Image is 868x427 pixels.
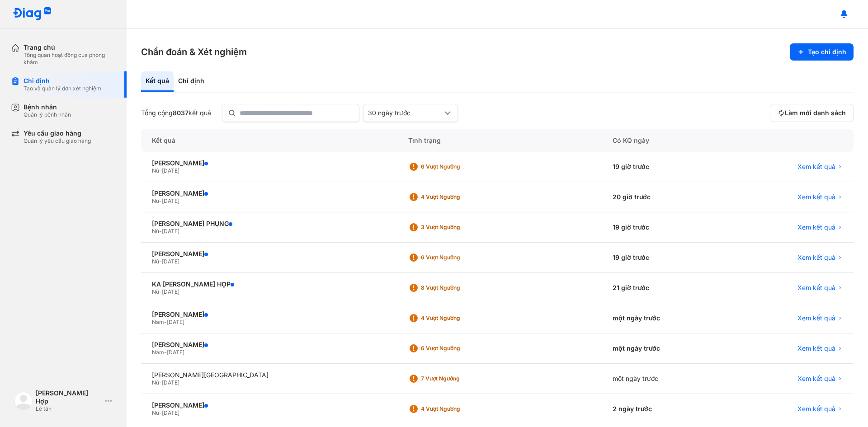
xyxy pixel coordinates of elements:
div: Quản lý bệnh nhân [24,111,71,118]
div: 8 Vượt ngưỡng [421,284,493,291]
span: Nữ [152,167,159,174]
div: 6 Vượt ngưỡng [421,345,493,352]
span: Nữ [152,258,159,265]
span: [DATE] [167,349,184,356]
span: [DATE] [167,319,184,325]
img: logo [14,392,33,410]
span: Làm mới danh sách [785,109,846,117]
div: 7 Vượt ngưỡng [421,375,493,382]
span: Xem kết quả [797,375,835,383]
span: - [159,228,162,235]
div: một ngày trước [602,364,730,394]
div: Trang chủ [24,43,116,52]
span: Xem kết quả [797,193,835,201]
div: Quản lý yêu cầu giao hàng [24,137,91,145]
div: Có KQ ngày [602,129,730,152]
div: một ngày trước [602,333,730,364]
span: Xem kết quả [797,223,835,231]
div: [PERSON_NAME] PHỤNG [152,220,387,228]
div: 4 Vượt ngưỡng [421,405,493,413]
span: - [159,288,162,295]
div: 3 Vượt ngưỡng [421,224,493,231]
div: [PERSON_NAME] [152,159,387,167]
div: 2 ngày trước [602,394,730,424]
span: [DATE] [162,258,179,265]
span: Nữ [152,409,159,416]
span: Xem kết quả [797,284,835,292]
div: Chỉ định [24,77,101,85]
div: 30 ngày trước [368,109,442,117]
img: logo [13,7,52,21]
div: Yêu cầu giao hàng [24,129,91,137]
span: [DATE] [162,379,179,386]
div: Kết quả [141,129,397,152]
div: [PERSON_NAME] Hợp [36,389,101,405]
div: Kết quả [141,71,174,92]
div: [PERSON_NAME] [152,310,387,319]
span: - [164,349,167,356]
div: 6 Vượt ngưỡng [421,254,493,261]
div: 6 Vượt ngưỡng [421,163,493,170]
div: Chỉ định [174,71,209,92]
div: 19 giờ trước [602,212,730,243]
div: Lễ tân [36,405,101,413]
div: 20 giờ trước [602,182,730,212]
div: [PERSON_NAME] [152,341,387,349]
div: một ngày trước [602,303,730,333]
span: [DATE] [162,167,179,174]
span: [DATE] [162,409,179,416]
span: Xem kết quả [797,314,835,322]
div: KA [PERSON_NAME] HỌP [152,280,387,288]
span: [DATE] [162,288,179,295]
span: - [159,197,162,204]
span: - [159,167,162,174]
div: [PERSON_NAME] [152,401,387,409]
div: [PERSON_NAME][GEOGRAPHIC_DATA] [152,371,387,379]
div: Tạo và quản lý đơn xét nghiệm [24,85,101,92]
div: Bệnh nhân [24,103,71,111]
button: Tạo chỉ định [790,43,854,61]
span: - [159,258,162,265]
div: Tổng cộng kết quả [141,109,211,117]
span: 8037 [173,109,189,117]
button: Làm mới danh sách [770,104,854,122]
span: - [164,319,167,325]
span: Xem kết quả [797,163,835,171]
span: Nữ [152,197,159,204]
span: Xem kết quả [797,344,835,352]
span: Nam [152,319,164,325]
div: [PERSON_NAME] [152,189,387,197]
span: - [159,409,162,416]
div: [PERSON_NAME] [152,250,387,258]
span: Nam [152,349,164,356]
div: 4 Vượt ngưỡng [421,193,493,201]
div: Tổng quan hoạt động của phòng khám [24,52,116,66]
span: [DATE] [162,197,179,204]
span: Nữ [152,379,159,386]
div: 19 giờ trước [602,152,730,182]
div: Tình trạng [397,129,602,152]
div: 19 giờ trước [602,243,730,273]
span: Nữ [152,228,159,235]
div: 4 Vượt ngưỡng [421,314,493,322]
span: - [159,379,162,386]
span: Xem kết quả [797,253,835,262]
span: [DATE] [162,228,179,235]
span: Xem kết quả [797,405,835,413]
h3: Chẩn đoán & Xét nghiệm [141,46,247,58]
span: Nữ [152,288,159,295]
div: 21 giờ trước [602,273,730,303]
